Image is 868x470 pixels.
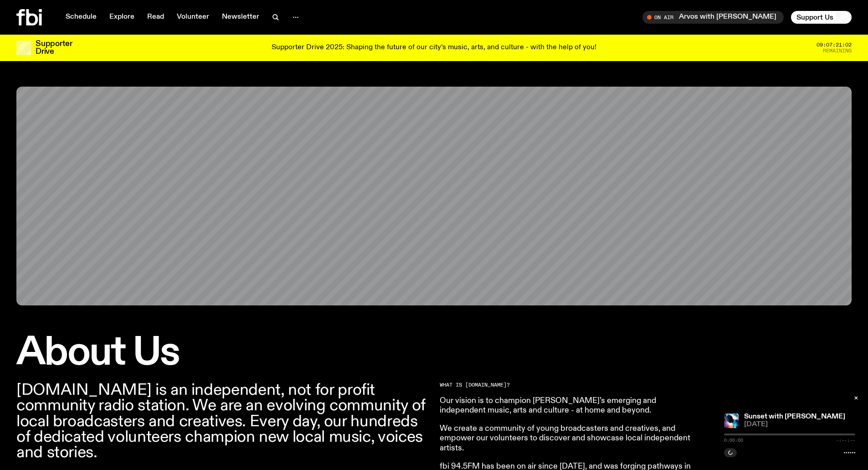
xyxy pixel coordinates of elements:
[36,40,72,56] h3: Supporter Drive
[724,413,739,428] img: Simon Caldwell stands side on, looking downwards. He has headphones on. Behind him is a brightly ...
[16,335,429,372] h1: About Us
[104,11,140,24] a: Explore
[16,382,429,460] p: [DOMAIN_NAME] is an independent, not for profit community radio station. We are an evolving commu...
[823,48,852,53] span: Remaining
[216,11,265,24] a: Newsletter
[440,382,702,387] h2: What is [DOMAIN_NAME]?
[60,11,102,24] a: Schedule
[744,421,855,428] span: [DATE]
[642,11,784,24] button: On AirArvos with [PERSON_NAME]
[440,396,702,416] p: Our vision is to champion [PERSON_NAME]’s emerging and independent music, arts and culture - at h...
[171,11,215,24] a: Volunteer
[817,42,852,47] span: 09:07:21:02
[440,424,702,454] p: We create a community of young broadcasters and creatives, and empower our volunteers to discover...
[836,438,855,443] span: -:--:--
[724,438,743,443] span: 0:00:00
[744,413,845,420] a: Sunset with [PERSON_NAME]
[142,11,169,24] a: Read
[791,11,852,24] button: Support Us
[796,13,833,21] span: Support Us
[272,44,596,52] p: Supporter Drive 2025: Shaping the future of our city’s music, arts, and culture - with the help o...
